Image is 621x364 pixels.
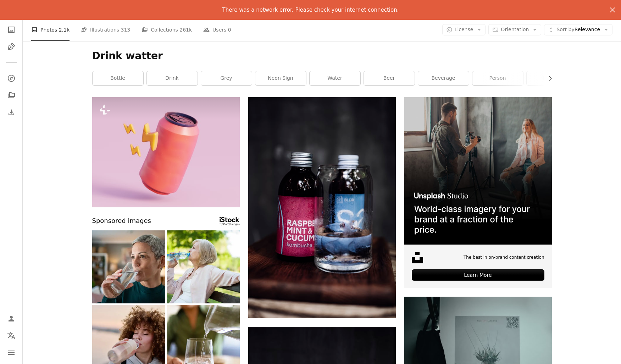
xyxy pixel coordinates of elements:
a: grey [201,71,252,85]
span: Relevance [556,26,600,33]
div: Learn More [412,269,544,281]
a: Illustrations [4,40,18,54]
a: person [472,71,523,85]
a: Photos [4,23,18,37]
a: A pink can with a lightning bolt coming out of it [92,149,240,155]
button: Menu [4,346,18,360]
a: Collections 261k [142,18,192,41]
a: Users 0 [203,18,231,41]
a: Collections [4,88,18,102]
a: human [527,71,577,85]
span: Sort by [556,27,574,32]
button: License [442,24,486,35]
span: Sponsored images [92,216,151,226]
a: drink [147,71,198,85]
a: beer [364,71,415,85]
span: 313 [121,26,131,34]
a: Log in / Sign up [4,312,18,326]
span: 261k [179,26,192,34]
span: 0 [228,26,231,34]
img: A pink can with a lightning bolt coming out of it [92,97,240,207]
p: There was a network error. Please check your internet connection. [222,6,399,14]
img: Adult woman drinking a glass of fresh water [92,230,165,303]
a: a glass bottle with a liquid in it next to a glass bottle [248,204,396,211]
a: The best in on-brand content creationLearn More [404,97,552,288]
button: scroll list to the right [544,71,552,85]
a: beverage [418,71,469,85]
button: Sort byRelevance [544,24,612,35]
img: a glass bottle with a liquid in it next to a glass bottle [248,97,396,318]
img: Adult woman in park [167,230,240,303]
button: Language [4,329,18,343]
button: Orientation [488,24,541,35]
a: Illustrations 313 [81,18,130,41]
span: Orientation [501,27,529,32]
a: water [310,71,360,85]
h1: Drink watter [92,50,552,62]
span: License [455,27,473,32]
a: neon sign [255,71,306,85]
a: bottle [93,71,143,85]
img: file-1631678316303-ed18b8b5cb9cimage [412,252,423,263]
img: file-1715651741414-859baba4300dimage [404,97,552,245]
a: Explore [4,71,18,85]
a: Download History [4,105,18,119]
span: The best in on-brand content creation [464,254,544,261]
